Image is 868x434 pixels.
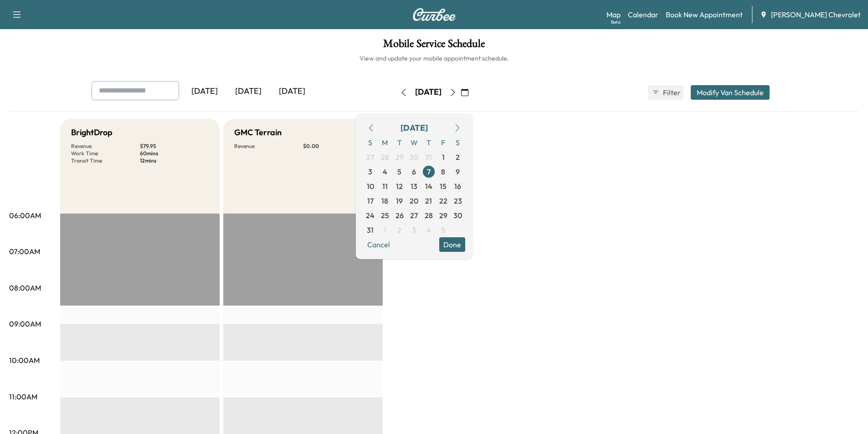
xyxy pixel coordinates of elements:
p: 06:00AM [9,210,41,221]
span: 31 [425,152,432,163]
div: Beta [611,19,621,26]
span: M [378,135,392,150]
span: 28 [425,210,433,221]
span: 19 [396,195,403,206]
div: [DATE] [183,81,226,102]
p: 08:00AM [9,282,41,293]
span: 15 [440,181,447,192]
span: F [436,135,451,150]
p: 10:00AM [9,355,40,366]
button: Filter [648,85,683,100]
span: 14 [425,181,432,192]
span: S [363,135,378,150]
p: 07:00AM [9,246,40,257]
span: 13 [411,181,417,192]
span: 5 [441,225,445,235]
span: 6 [412,166,416,177]
span: 1 [384,225,386,235]
p: $ 0.00 [303,143,372,150]
span: 29 [439,210,447,221]
span: 30 [453,210,462,221]
span: 8 [441,166,445,177]
span: 1 [442,152,445,163]
p: 12 mins [140,157,209,164]
a: Calendar [628,9,658,20]
span: 20 [410,195,418,206]
span: 27 [410,210,418,221]
span: 28 [381,152,389,163]
span: 9 [456,166,460,177]
span: 2 [397,225,401,235]
span: T [392,135,407,150]
p: $ 79.95 [140,143,209,150]
button: Cancel [363,237,394,252]
p: Transit Time [71,157,140,164]
div: [DATE] [415,87,442,98]
span: 3 [412,225,416,235]
a: Book New Appointment [666,9,743,20]
span: 30 [410,152,418,163]
div: [DATE] [226,81,270,102]
span: 4 [383,166,387,177]
span: S [451,135,465,150]
span: 11 [382,181,388,192]
span: 25 [381,210,389,221]
a: MapBeta [606,9,621,20]
span: 3 [368,166,372,177]
span: 31 [367,225,374,235]
span: 21 [425,195,432,206]
span: 16 [454,181,461,192]
span: 4 [426,225,431,235]
span: 10 [367,181,374,192]
span: 12 [396,181,403,192]
span: 27 [366,152,374,163]
h1: Mobile Service Schedule [9,38,859,54]
span: [PERSON_NAME] Chevrolet [771,9,861,20]
span: T [421,135,436,150]
h6: View and update your mobile appointment schedule. [9,54,859,63]
span: 24 [366,210,375,221]
span: 22 [439,195,447,206]
button: Done [439,237,465,252]
span: 5 [397,166,401,177]
h5: BrightDrop [71,126,113,139]
span: 23 [454,195,462,206]
p: 60 mins [140,150,209,157]
div: [DATE] [270,81,314,102]
p: Revenue [234,143,303,150]
span: W [407,135,421,150]
span: 7 [427,166,431,177]
span: 18 [381,195,388,206]
span: 26 [395,210,404,221]
p: 09:00AM [9,318,41,329]
button: Modify Van Schedule [691,85,770,100]
img: Curbee Logo [412,8,456,21]
h5: GMC Terrain [234,126,282,139]
p: Revenue [71,143,140,150]
p: 11:00AM [9,391,37,402]
span: Filter [663,87,679,98]
span: 2 [456,152,460,163]
p: Work Time [71,150,140,157]
div: [DATE] [401,122,428,134]
span: 29 [395,152,404,163]
span: 17 [367,195,374,206]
